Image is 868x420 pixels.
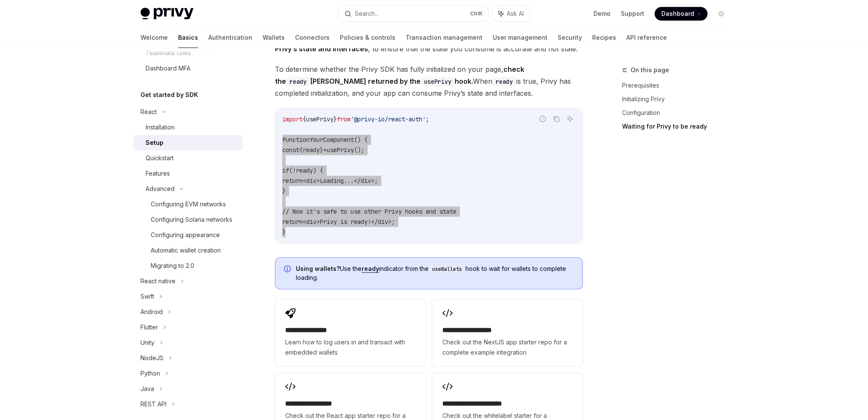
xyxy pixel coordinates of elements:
a: Authentication [208,27,252,48]
span: div [361,177,371,185]
span: YourComponent [310,136,354,144]
div: Installation [146,122,175,132]
button: Toggle dark mode [714,7,728,21]
span: ; [426,115,429,123]
span: </ [354,177,361,185]
a: Prerequisites [622,79,735,92]
a: Dashboard [655,7,707,21]
a: **** **** **** ****Check out the NextJS app starter repo for a complete example integration [432,300,582,366]
a: Dashboard MFA [134,61,243,76]
span: = [323,146,327,154]
span: div [378,218,388,226]
a: Configuration [622,106,735,120]
div: Automatic wallet creation [151,245,221,256]
span: } [282,187,286,195]
a: Basics [178,27,198,48]
div: REST API [140,399,167,409]
span: div [306,177,316,185]
a: Welcome [140,27,168,48]
span: } [320,146,323,154]
span: import [282,115,303,123]
a: Policies & controls [340,27,395,48]
a: Configuring EVM networks [134,197,243,212]
div: Search... [355,9,379,19]
span: On this page [631,65,669,75]
a: Recipes [592,27,616,48]
span: </ [371,218,378,226]
code: ready [286,77,310,86]
span: // Now it's safe to use other Privy hooks and state [282,208,456,215]
a: Security [558,27,582,48]
span: < [303,218,306,226]
div: Configuring appearance [151,230,220,240]
a: Configuring Solana networks [134,212,243,227]
span: } [333,115,337,123]
div: Quickstart [146,153,174,163]
a: Demo [593,9,611,18]
span: div [306,218,316,226]
span: > [316,218,320,226]
span: > [388,218,392,226]
div: Features [146,168,170,179]
span: } [282,228,286,236]
span: ! [292,167,296,174]
div: Dashboard MFA [146,63,190,73]
button: Ask AI [564,113,576,124]
span: if [282,167,289,174]
span: '@privy-io/react-auth' [351,115,426,123]
span: ; [374,177,378,185]
div: Swift [140,291,154,302]
span: function [282,136,310,144]
a: ready [362,265,379,273]
div: NodeJS [140,353,164,363]
a: User management [493,27,547,48]
button: Search...CtrlK [339,6,488,21]
h5: Get started by SDK [140,90,198,100]
span: ( [289,167,292,174]
span: > [371,177,374,185]
span: ready [296,167,313,174]
span: Privy is ready! [320,218,371,226]
a: Wallets [263,27,285,48]
span: from [337,115,351,123]
div: Python [140,368,160,379]
span: const [282,146,299,154]
span: Loading... [320,177,354,185]
a: Features [134,166,243,181]
a: Setup [134,135,243,150]
a: Transaction management [406,27,482,48]
span: Use the indicator from the hook to wait for wallets to complete loading. [296,264,574,282]
span: Learn how to log users in and transact with embedded wallets [285,337,415,358]
span: > [316,177,320,185]
div: Advanced [146,184,175,194]
button: Copy the contents from the code block [551,113,562,124]
a: API reference [626,27,667,48]
button: Ask AI [492,6,530,21]
div: Android [140,307,163,317]
code: ready [492,77,516,86]
span: Ctrl K [470,10,483,17]
a: Quickstart [134,150,243,166]
a: Installation [134,120,243,135]
span: Dashboard [661,9,694,18]
span: To determine whether the Privy SDK has fully initialized on your page, When is true, Privy has co... [275,63,583,99]
a: Support [621,9,644,18]
strong: Using wallets? [296,265,340,272]
a: Initializing Privy [622,92,735,106]
span: < [303,177,306,185]
svg: Info [284,265,292,274]
div: Migrating to 2.0 [151,261,194,271]
span: { [303,115,306,123]
a: Waiting for Privy to be ready [622,120,735,133]
span: return [282,177,303,185]
span: return [282,218,303,226]
button: Report incorrect code [537,113,548,124]
div: Unity [140,338,155,348]
div: Configuring Solana networks [151,214,232,225]
code: useWallets [429,265,465,273]
span: (); [354,146,364,154]
span: ready [303,146,320,154]
a: Automatic wallet creation [134,243,243,258]
div: React [140,107,157,117]
span: Check out the NextJS app starter repo for a complete example integration [442,337,572,358]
